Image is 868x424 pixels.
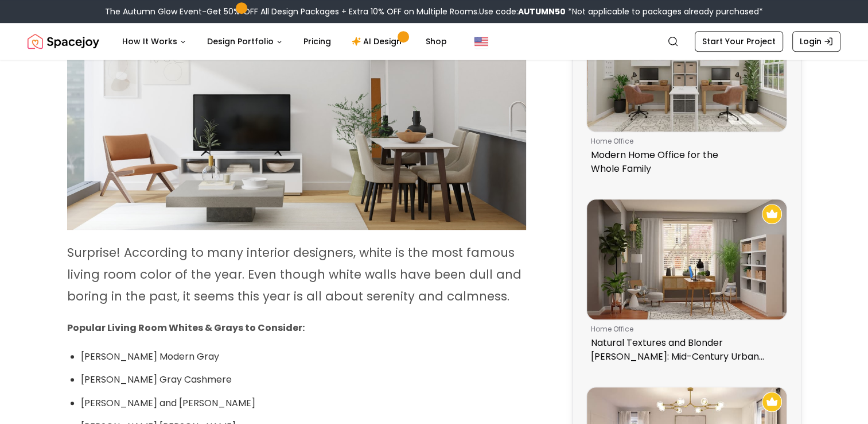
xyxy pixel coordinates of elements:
b: AUTUMN50 [518,6,566,17]
strong: Popular Living Room Whites & Grays to Consider: [67,321,305,334]
a: Start Your Project [695,31,783,52]
span: Surprise! According to many interior designers, white is the most famous living room color of the... [67,244,521,304]
img: Recommended Spacejoy Design - Natural Textures and Blonder Woods: Mid-Century Urban Office [762,204,782,224]
p: Modern Home Office for the Whole Family [591,148,778,176]
nav: Global [28,23,840,60]
span: *Not applicable to packages already purchased* [566,6,763,17]
a: Spacejoy [28,30,99,53]
img: United States [474,34,488,48]
button: How It Works [113,30,196,53]
img: Modern Home Office for the Whole Family [587,11,787,132]
a: Pricing [294,30,340,53]
a: Shop [417,30,456,53]
a: Login [792,31,840,52]
a: [PERSON_NAME] and [PERSON_NAME] [81,396,255,410]
button: Design Portfolio [198,30,292,53]
a: AI Design [342,30,414,53]
span: Use code: [479,6,566,17]
img: Recommended Spacejoy Design - Vintage Rug: French Country & Mid-Century Modern Living Room [762,392,782,412]
a: Natural Textures and Blonder Woods: Mid-Century Urban OfficeRecommended Spacejoy Design - Natural... [586,199,787,368]
p: home office [591,137,778,146]
a: Modern Home Office for the Whole FamilyRecommended Spacejoy Design - Modern Home Office for the W... [586,11,787,180]
a: [PERSON_NAME] Modern Gray [81,350,219,363]
img: Spacejoy Logo [28,30,99,53]
p: Natural Textures and Blonder [PERSON_NAME]: Mid-Century Urban Office [591,336,778,364]
div: The Autumn Glow Event-Get 50% OFF All Design Packages + Extra 10% OFF on Multiple Rooms. [105,6,763,17]
p: home office [591,325,778,334]
img: Natural Textures and Blonder Woods: Mid-Century Urban Office [587,199,787,319]
nav: Main [113,30,456,53]
a: [PERSON_NAME] Gray Cashmere [81,373,232,386]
